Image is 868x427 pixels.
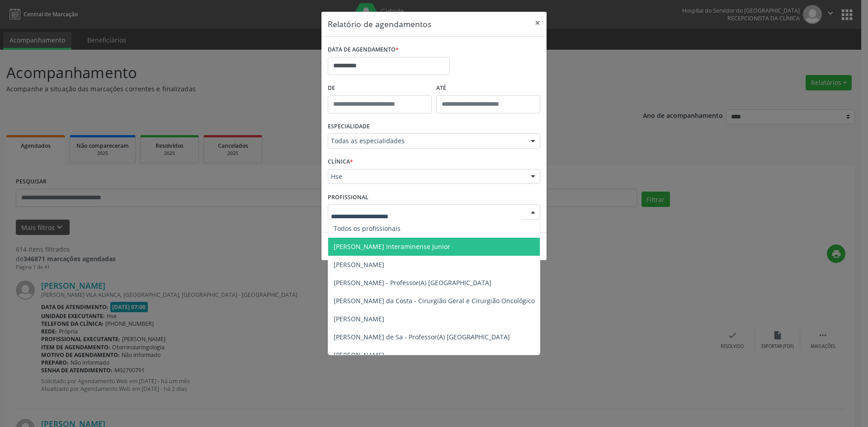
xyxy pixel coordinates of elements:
span: [PERSON_NAME] da Costa - Cirurgião Geral e Cirurgião Oncológico [334,296,535,305]
label: CLÍNICA [328,155,353,169]
span: Todas as especialidades [331,136,522,145]
label: DATA DE AGENDAMENTO [328,43,399,57]
span: [PERSON_NAME] de Sa - Professor(A) [GEOGRAPHIC_DATA] [334,333,510,341]
span: [PERSON_NAME] [334,260,384,269]
button: Close [528,12,547,34]
span: [PERSON_NAME] [334,314,384,323]
label: ESPECIALIDADE [328,120,370,134]
span: [PERSON_NAME] Interaminense Junior [334,242,450,251]
span: [PERSON_NAME] - Professor(A) [GEOGRAPHIC_DATA] [334,278,491,287]
label: De [328,81,432,95]
h5: Relatório de agendamentos [328,18,431,30]
label: ATÉ [436,81,540,95]
span: [PERSON_NAME] [334,351,384,359]
span: Todos os profissionais [334,224,401,233]
span: Hse [331,172,522,181]
label: PROFISSIONAL [328,190,368,204]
